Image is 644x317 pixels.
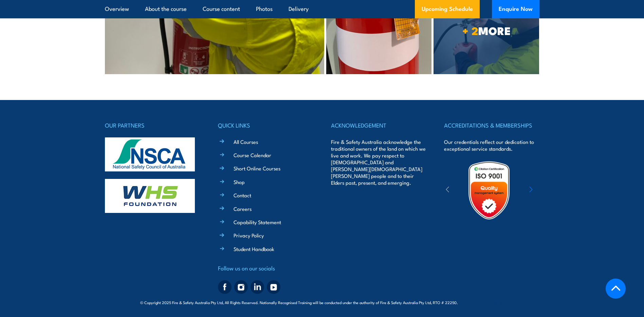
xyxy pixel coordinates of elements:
a: All Courses [234,138,258,145]
strong: + 2 [462,22,478,39]
img: nsca-logo-footer [105,137,195,171]
span: Site: [466,300,504,305]
h4: Follow us on our socials [218,263,313,273]
img: ewpa-logo [519,179,578,202]
h4: ACCREDITATIONS & MEMBERSHIPS [444,120,539,130]
a: Short Online Courses [234,165,280,172]
img: whs-logo-footer [105,179,195,213]
a: Course Calendar [234,151,271,158]
a: Contact [234,191,251,199]
a: Student Handbook [234,245,274,252]
span: © Copyright 2025 Fire & Safety Australia Pty Ltd, All Rights Reserved. Nationally Recognised Trai... [140,299,504,305]
img: Untitled design (19) [459,161,519,220]
h4: OUR PARTNERS [105,120,200,130]
a: Careers [234,205,252,212]
h4: ACKNOWLEDGEMENT [331,120,426,130]
a: KND Digital [480,299,504,305]
a: Capability Statement [234,218,281,226]
p: Our credentials reflect our dedication to exceptional service standards. [444,138,539,152]
h4: QUICK LINKS [218,120,313,130]
a: Privacy Policy [234,232,264,239]
span: MORE [434,26,539,35]
p: Fire & Safety Australia acknowledge the traditional owners of the land on which we live and work.... [331,138,426,186]
a: Shop [234,178,245,185]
